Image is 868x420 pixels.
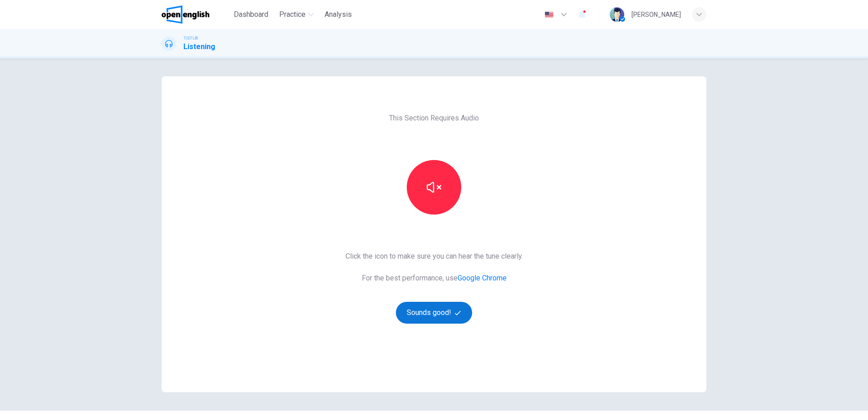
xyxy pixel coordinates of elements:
[325,9,352,20] span: Analysis
[279,9,306,20] span: Practice
[396,302,472,324] button: Sounds good!
[610,7,624,22] img: Profile picture
[162,5,209,24] img: OpenEnglish logo
[345,251,523,262] span: Click the icon to make sure you can hear the tune clearly.
[183,41,215,52] h1: Listening
[543,11,555,18] img: en
[321,6,355,23] button: Analysis
[389,113,479,124] span: This Section Requires Audio
[230,6,272,23] button: Dashboard
[183,35,198,41] span: TOEFL®
[276,6,317,23] button: Practice
[162,5,230,24] a: OpenEnglish logo
[631,9,681,20] div: [PERSON_NAME]
[345,273,523,284] span: For the best performance, use
[458,274,507,282] a: Google Chrome
[234,9,268,20] span: Dashboard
